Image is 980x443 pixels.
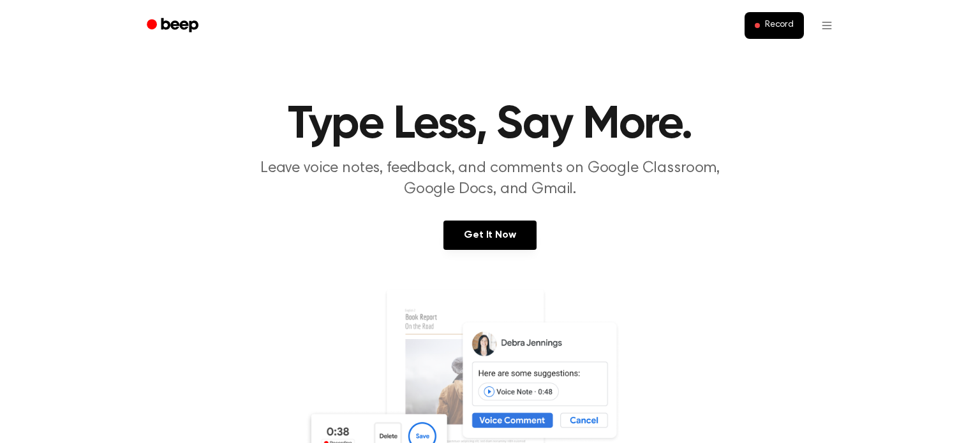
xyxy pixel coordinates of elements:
[443,221,536,250] a: Get It Now
[245,158,735,200] p: Leave voice notes, feedback, and comments on Google Classroom, Google Docs, and Gmail.
[138,13,210,38] a: Beep
[765,20,794,31] span: Record
[163,102,817,148] h1: Type Less, Say More.
[812,10,842,41] button: Open menu
[745,12,804,39] button: Record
